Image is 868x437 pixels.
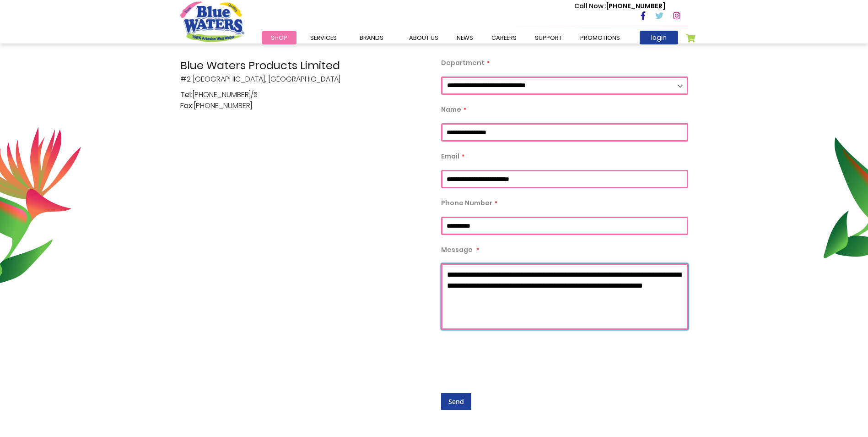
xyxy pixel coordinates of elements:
p: [PHONE_NUMBER] [574,1,665,11]
span: Fax: [180,100,194,111]
a: Promotions [571,31,629,44]
span: Shop [271,33,287,42]
a: careers [482,31,526,44]
button: Send [441,393,471,410]
a: News [447,31,482,44]
span: Services [310,33,337,42]
span: Brands [360,33,383,42]
span: Phone Number [441,198,492,208]
iframe: reCAPTCHA [441,339,580,375]
a: store logo [180,1,244,42]
span: Message [441,245,473,254]
span: Department [441,58,485,67]
a: about us [400,31,447,44]
span: Email [441,152,459,161]
a: support [526,31,571,44]
span: Tel: [180,89,192,100]
span: Blue Waters Products Limited [180,57,427,74]
span: Name [441,105,461,114]
span: Send [448,397,464,406]
p: #2 [GEOGRAPHIC_DATA], [GEOGRAPHIC_DATA] [180,57,427,85]
span: Call Now : [574,1,606,11]
p: [PHONE_NUMBER]/5 [PHONE_NUMBER] [180,89,427,111]
a: login [640,31,678,44]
